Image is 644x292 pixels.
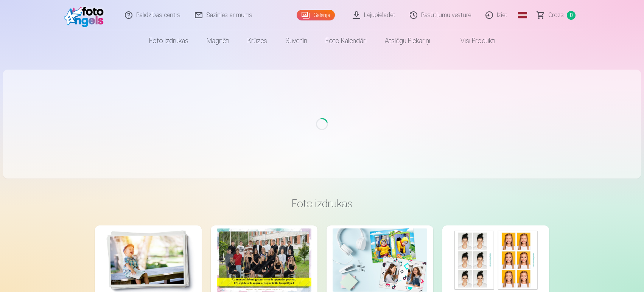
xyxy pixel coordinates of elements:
[316,30,376,51] a: Foto kalendāri
[567,11,576,20] span: 0
[333,228,427,292] img: Foto kolāža no divām fotogrāfijām
[101,197,543,210] h3: Foto izdrukas
[439,30,504,51] a: Visi produkti
[140,30,198,51] a: Foto izdrukas
[101,228,196,292] img: Augstas kvalitātes fotoattēlu izdrukas
[448,228,543,292] img: Foto izdrukas dokumentiem
[276,30,316,51] a: Suvenīri
[548,11,564,20] span: Grozs
[376,30,439,51] a: Atslēgu piekariņi
[238,30,276,51] a: Krūzes
[198,30,238,51] a: Magnēti
[64,3,107,27] img: /fa1
[297,10,335,20] a: Galerija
